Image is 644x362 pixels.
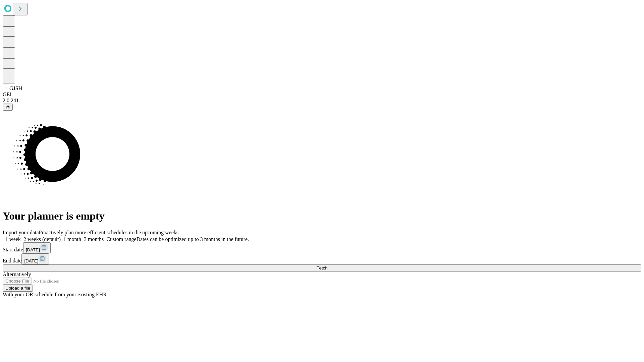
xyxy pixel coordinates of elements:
span: 1 month [63,236,81,242]
span: Proactively plan more efficient schedules in the upcoming weeks. [39,230,180,235]
div: Start date [3,242,641,253]
span: Custom range [106,236,136,242]
span: GJSH [9,85,22,91]
button: Fetch [3,264,641,271]
span: [DATE] [26,247,40,252]
span: Alternatively [3,271,31,277]
button: [DATE] [23,242,51,253]
div: 2.0.241 [3,98,641,104]
h1: Your planner is empty [3,210,641,222]
div: GEI [3,92,641,98]
button: @ [3,104,13,111]
button: Upload a file [3,285,33,292]
span: [DATE] [24,258,38,263]
span: 1 week [5,236,21,242]
span: 2 weeks (default) [23,236,61,242]
span: 3 months [84,236,104,242]
span: Dates can be optimized up to 3 months in the future. [137,236,249,242]
span: Fetch [316,265,327,270]
span: Import your data [3,230,39,235]
span: With your OR schedule from your existing EHR [3,292,107,297]
button: [DATE] [21,253,49,264]
div: End date [3,253,641,264]
span: @ [5,105,10,110]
